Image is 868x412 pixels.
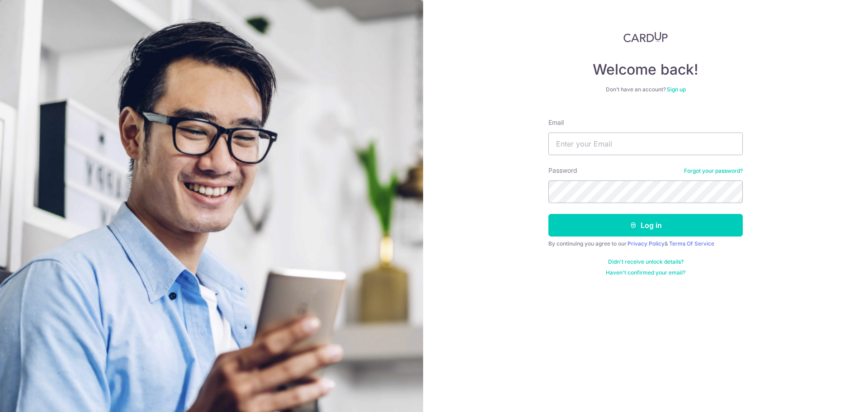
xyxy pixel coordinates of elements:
[548,61,743,79] h4: Welcome back!
[548,86,743,93] div: Don’t have an account?
[608,258,684,265] a: Didn't receive unlock details?
[548,214,743,237] button: Log in
[548,240,743,247] div: By continuing you agree to our &
[548,118,564,127] label: Email
[548,133,743,155] input: Enter your Email
[684,167,743,175] a: Forgot your password?
[548,166,577,175] label: Password
[669,240,714,247] a: Terms Of Service
[623,32,668,43] img: CardUp Logo
[627,240,665,247] a: Privacy Policy
[606,269,685,276] a: Haven't confirmed your email?
[667,86,686,93] a: Sign up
